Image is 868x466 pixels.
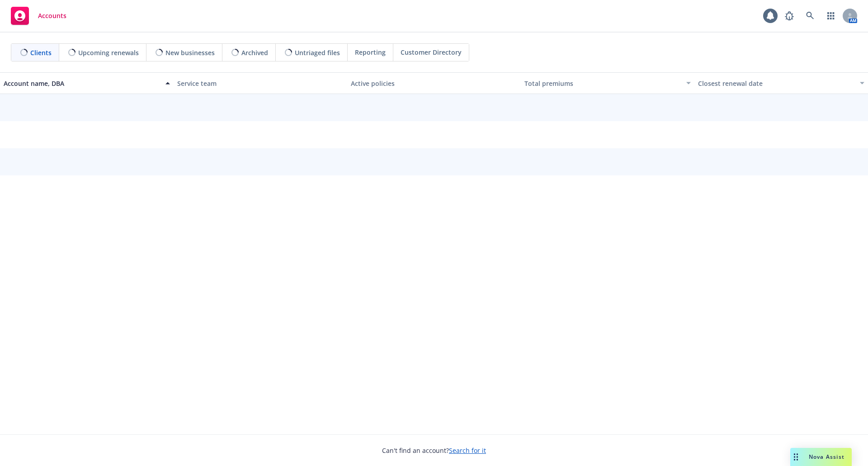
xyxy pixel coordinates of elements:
span: Can't find an account? [382,446,486,455]
a: Search for it [449,446,486,455]
span: Archived [241,48,268,57]
button: Closest renewal date [694,72,868,94]
a: Report a Bug [780,7,798,25]
a: Switch app [822,7,840,25]
div: Drag to move [790,448,802,466]
div: Account name, DBA [4,79,160,88]
div: Closest renewal date [698,79,854,88]
div: Total premiums [524,79,681,88]
span: Untriaged files [295,48,340,57]
button: Total premiums [521,72,694,94]
span: New businesses [165,48,215,57]
button: Service team [174,72,347,94]
a: Accounts [7,3,70,28]
div: Service team [177,79,344,88]
a: Search [801,7,819,25]
span: Nova Assist [809,453,844,461]
button: Active policies [347,72,521,94]
span: Reporting [355,47,386,57]
span: Upcoming renewals [78,48,139,57]
span: Clients [30,48,52,57]
span: Accounts [38,12,66,19]
div: Active policies [351,79,517,88]
span: Customer Directory [401,47,462,57]
button: Nova Assist [790,448,852,466]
